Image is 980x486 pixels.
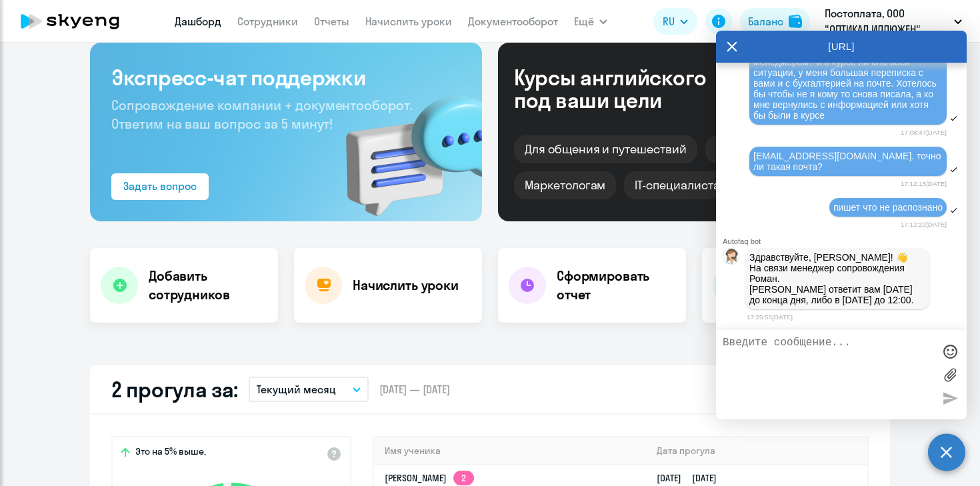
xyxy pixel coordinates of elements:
[314,15,349,28] a: Отчеты
[940,365,960,385] label: Лимит 10 файлов
[514,135,697,163] div: Для общения и путешествий
[453,471,474,485] app-skyeng-badge: 2
[557,267,675,304] h4: Сформировать отчет
[723,249,740,268] img: bot avatar
[123,178,197,194] div: Задать вопрос
[705,135,864,163] div: Бизнес и командировки
[901,180,947,187] time: 17:12:15[DATE]
[753,151,944,172] span: [EMAIL_ADDRESS][DOMAIN_NAME]. точно ли такая почта?
[514,66,742,111] div: Курсы английского под ваши цели
[385,472,474,484] a: [PERSON_NAME]2
[111,173,209,200] button: Задать вопрос
[653,8,697,35] button: RU
[379,382,450,397] span: [DATE] — [DATE]
[646,437,867,465] th: Дата прогула
[135,445,206,461] span: Это на 5% выше,
[723,237,967,245] div: Autofaq bot
[514,171,616,199] div: Маркетологам
[663,13,675,29] span: RU
[789,15,802,28] img: balance
[748,13,783,29] div: Баланс
[111,376,238,403] h2: 2 прогула за:
[825,5,949,37] p: Постоплата, ООО "ОПТИКАЛ ИЛЛЮЖЕН"
[374,437,646,465] th: Имя ученика
[574,8,607,35] button: Ещё
[257,381,336,397] p: Текущий месяц
[901,129,947,136] time: 17:08:47[DATE]
[749,263,925,305] p: На связи менеджер сопровождения Роман. [PERSON_NAME] ответит вам [DATE] до конца дня, либо в [DAT...
[747,313,793,321] time: 17:25:55[DATE]
[175,15,221,28] a: Дашборд
[149,267,267,304] h4: Добавить сотрудников
[111,97,413,132] span: Сопровождение компании + документооборот. Ответим на ваш вопрос за 5 минут!
[624,171,739,199] div: IT-специалистам
[749,252,925,263] p: Здравствуйте, [PERSON_NAME]! 👋
[353,276,459,295] h4: Начислить уроки
[327,71,482,221] img: bg-img
[111,64,461,91] h3: Экспресс-чат поддержки
[365,15,452,28] a: Начислить уроки
[753,46,941,121] span: подскажите, она будет нашим постоянным менеджером? и в курсе ли она всей ситуации, у меня большая...
[574,13,594,29] span: Ещё
[833,202,943,213] span: пишет что не распознано
[740,8,810,35] button: Балансbalance
[818,5,969,37] button: Постоплата, ООО "ОПТИКАЛ ИЛЛЮЖЕН"
[249,377,369,402] button: Текущий месяц
[657,472,727,484] a: [DATE][DATE]
[468,15,558,28] a: Документооборот
[237,15,298,28] a: Сотрудники
[901,221,947,228] time: 17:12:22[DATE]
